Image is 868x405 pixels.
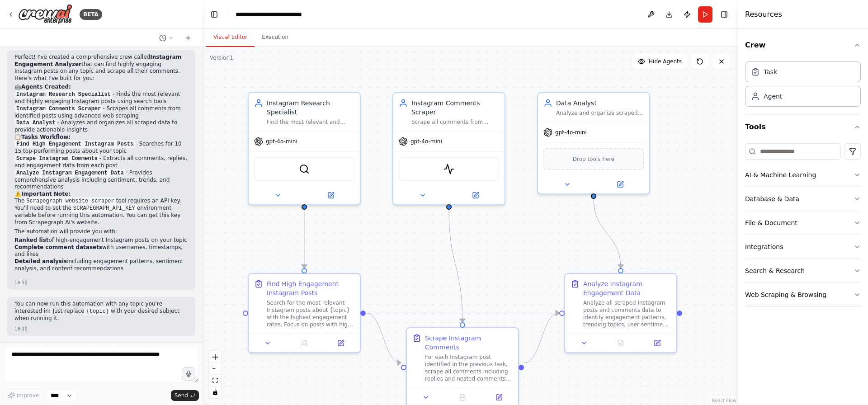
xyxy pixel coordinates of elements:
h2: ⚠️ [14,191,188,198]
code: SCRAPEGRAPH_API_KEY [71,204,137,212]
strong: Tasks Workflow: [21,134,71,140]
div: Find the most relevant and highly engaging Instagram posts about {topic} by searching and analyzi... [267,118,354,126]
p: The automation will provide you with: [14,228,188,235]
button: Execution [255,28,296,47]
div: 18:10 [14,325,188,332]
div: For each Instagram post identified in the previous task, scrape all comments including replies an... [425,353,513,382]
button: Open in side panel [594,179,646,190]
code: Instagram Comments Scraper [14,105,103,113]
span: gpt-4o-mini [555,129,587,136]
p: Perfect! I've created a comprehensive crew called that can find highly engaging Instagram posts o... [14,54,188,82]
span: Improve [17,392,39,399]
div: Web Scraping & Browsing [745,290,826,299]
nav: breadcrumb [236,10,332,19]
g: Edge from b16b59d2-66d9-4cb2-bc11-fd0a970353b9 to 0624f924-3fff-4b36-ab1c-09c43a2de45d [589,199,625,268]
div: Data Analyst [556,99,644,108]
strong: Ranked list [14,237,49,243]
div: Search & Research [745,266,805,275]
h2: 🤖 [14,84,188,91]
img: Logo [18,4,72,24]
div: Data AnalystAnalyze and organize scraped Instagram data to provide comprehensive insights about e... [537,92,650,194]
li: - Provides comprehensive analysis including sentiment, trends, and recommendations [14,170,188,191]
div: Instagram Research SpecialistFind the most relevant and highly engaging Instagram posts about {to... [248,92,361,205]
img: ScrapegraphScrapeTool [443,164,454,174]
button: Database & Data [745,187,861,211]
p: The tool requires an API key. You'll need to set the environment variable before running this aut... [14,198,188,226]
button: Start a new chat [181,33,195,43]
div: React Flow controls [209,351,221,398]
button: Tools [745,114,861,140]
div: Task [764,67,777,76]
button: Send [171,390,199,401]
div: BETA [80,9,102,20]
strong: Agents Created: [21,84,71,90]
button: No output available [602,338,640,348]
button: No output available [285,338,324,348]
button: Hide right sidebar [718,8,731,21]
button: Click to speak your automation idea [182,367,195,381]
button: Crew [745,33,861,58]
div: Analyze Instagram Engagement Data [583,279,671,297]
strong: Complete comment datasets [14,244,102,250]
button: No output available [443,392,482,403]
div: Instagram Research Specialist [267,99,354,117]
a: React Flow attribution [712,398,736,403]
button: Web Scraping & Browsing [745,283,861,306]
span: Send [175,392,188,399]
button: Open in side panel [642,338,673,348]
div: Crew [745,58,861,114]
strong: Detailed analysis [14,258,67,264]
div: Analyze all scraped Instagram posts and comments data to identify engagement patterns, trending t... [583,299,671,328]
g: Edge from 03730385-4c94-4ca3-bb17-632c90c14776 to 9ad67d51-b9f5-4611-b0a9-c7bf8602937d [444,210,467,322]
button: File & Document [745,211,861,235]
code: Instagram Research Specialist [14,90,113,99]
button: Open in side panel [325,338,356,348]
button: AI & Machine Learning [745,163,861,187]
code: Scrapegraph website scraper [24,197,116,205]
li: - Finds the most relevant and highly engaging Instagram posts using search tools [14,91,188,105]
button: toggle interactivity [209,386,221,398]
li: - Analyzes and organizes all scraped data to provide actionable insights [14,119,188,134]
div: Agent [764,92,782,101]
div: Instagram Comments Scraper [411,99,499,117]
div: Integrations [745,242,783,251]
h4: Resources [745,9,782,20]
div: File & Document [745,218,797,227]
button: zoom in [209,351,221,363]
g: Edge from 1ed618f2-d6b8-4e3b-bdc4-699d838822cc to 0624f924-3fff-4b36-ab1c-09c43a2de45d [366,309,559,318]
div: Scrape Instagram Comments [425,334,513,352]
p: You can now run this automation with any topic you're interested in! Just replace with your desir... [14,301,188,322]
span: Drop tools here [573,155,615,164]
code: Scrape Instagram Comments [14,155,99,163]
button: zoom out [209,363,221,375]
div: Search for the most relevant Instagram posts about {topic} with the highest engagement rates. Foc... [267,299,354,328]
button: Hide Agents [632,54,687,69]
li: - Extracts all comments, replies, and engagement data from each post [14,155,188,170]
div: Find High Engagement Instagram PostsSearch for the most relevant Instagram posts about {topic} wi... [248,273,361,353]
span: gpt-4o-mini [266,138,297,145]
button: Hide left sidebar [208,8,221,21]
strong: Important Note: [21,191,71,197]
button: fit view [209,375,221,386]
span: gpt-4o-mini [410,138,442,145]
code: Data Analyst [14,119,57,127]
g: Edge from 9ad67d51-b9f5-4611-b0a9-c7bf8602937d to 0624f924-3fff-4b36-ab1c-09c43a2de45d [524,309,559,367]
button: Open in side panel [483,392,514,403]
button: Integrations [745,235,861,259]
strong: Instagram Engagement Analyzer [14,54,181,67]
button: Improve [4,390,43,401]
div: Analyze and organize scraped Instagram data to provide comprehensive insights about engagement pa... [556,109,644,117]
button: Visual Editor [206,28,255,47]
li: of high-engagement Instagram posts on your topic [14,237,188,244]
div: Find High Engagement Instagram Posts [267,279,354,297]
div: Database & Data [745,194,799,203]
g: Edge from 1ed618f2-d6b8-4e3b-bdc4-699d838822cc to 9ad67d51-b9f5-4611-b0a9-c7bf8602937d [366,309,401,367]
button: Search & Research [745,259,861,283]
code: {topic} [85,307,111,316]
div: AI & Machine Learning [745,170,816,179]
li: including engagement patterns, sentiment analysis, and content recommendations [14,258,188,272]
li: with usernames, timestamps, and likes [14,244,188,258]
code: Find High Engagement Instagram Posts [14,140,135,148]
h2: 📋 [14,134,188,141]
div: Scrape all comments from Instagram posts efficiently and accurately, extracting user interactions... [411,118,499,126]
